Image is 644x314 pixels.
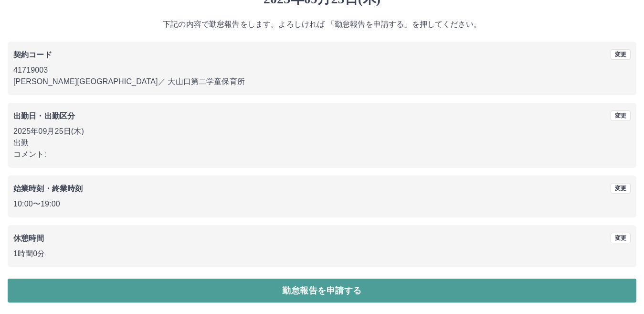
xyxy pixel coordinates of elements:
button: 勤怠報告を申請する [8,279,636,303]
p: 下記の内容で勤怠報告をします。よろしければ 「勤怠報告を申請する」を押してください。 [8,19,636,30]
p: コメント: [13,149,631,160]
p: 1時間0分 [13,248,631,260]
p: [PERSON_NAME][GEOGRAPHIC_DATA] ／ 大山口第二学童保育所 [13,76,631,87]
p: 出勤 [13,137,631,149]
b: 休憩時間 [13,234,44,242]
p: 10:00 〜 19:00 [13,198,631,210]
button: 変更 [611,110,631,121]
p: 41719003 [13,65,631,76]
b: 出勤日・出勤区分 [13,112,75,120]
button: 変更 [611,49,631,60]
b: 始業時刻・終業時刻 [13,184,83,193]
button: 変更 [611,233,631,243]
button: 変更 [611,183,631,194]
p: 2025年09月25日(木) [13,126,631,137]
b: 契約コード [13,51,52,59]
